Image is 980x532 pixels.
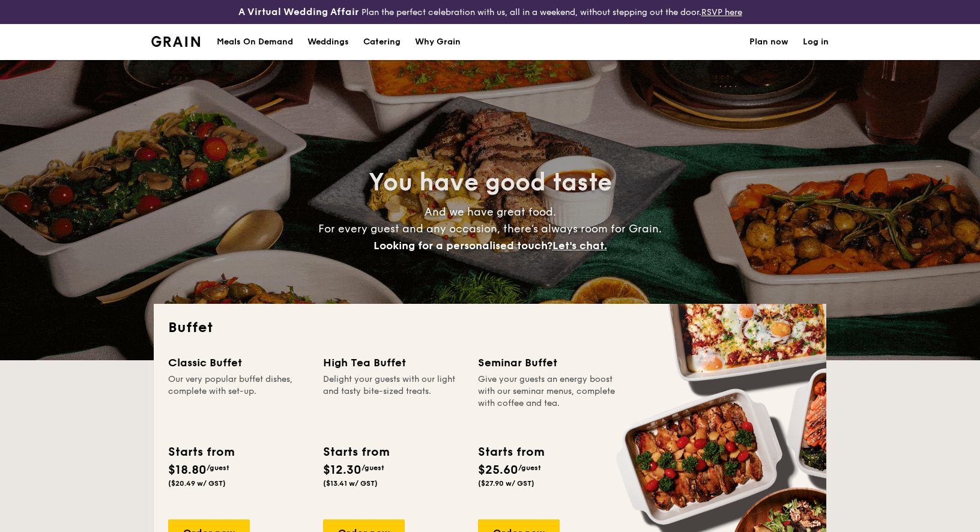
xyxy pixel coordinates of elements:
a: Meals On Demand [210,24,300,60]
h1: Catering [363,24,401,60]
span: /guest [361,464,384,472]
span: ($27.90 w/ GST) [478,479,534,488]
div: Meals On Demand [217,24,293,60]
span: /guest [518,464,541,472]
img: Grain [151,36,200,47]
span: ($13.41 w/ GST) [323,479,378,488]
span: $25.60 [478,463,518,477]
div: Starts from [323,443,389,461]
a: Logotype [151,36,200,47]
a: Weddings [300,24,356,60]
div: Classic Buffet [168,354,309,371]
h4: A Virtual Wedding Affair [238,5,359,19]
div: Our very popular buffet dishes, complete with set-up. [168,373,309,434]
span: /guest [207,464,229,472]
span: $12.30 [323,463,361,477]
span: Let's chat. [552,239,607,252]
div: Seminar Buffet [478,354,619,371]
h2: Buffet [168,318,812,337]
div: Starts from [478,443,543,461]
span: Looking for a personalised touch? [374,239,552,252]
span: ($20.49 w/ GST) [168,479,226,488]
div: Why Grain [415,24,461,60]
a: RSVP here [701,7,742,17]
div: Weddings [307,24,349,60]
a: Why Grain [408,24,468,60]
div: Give your guests an energy boost with our seminar menus, complete with coffee and tea. [478,373,619,434]
a: Plan now [749,24,788,60]
div: Starts from [168,443,234,461]
span: And we have great food. For every guest and any occasion, there’s always room for Grain. [318,205,662,252]
a: Log in [803,24,829,60]
div: Plan the perfect celebration with us, all in a weekend, without stepping out the door. [163,5,817,19]
div: Delight your guests with our light and tasty bite-sized treats. [323,373,464,434]
a: Catering [356,24,408,60]
span: $18.80 [168,463,207,477]
span: You have good taste [369,168,612,197]
div: High Tea Buffet [323,354,464,371]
